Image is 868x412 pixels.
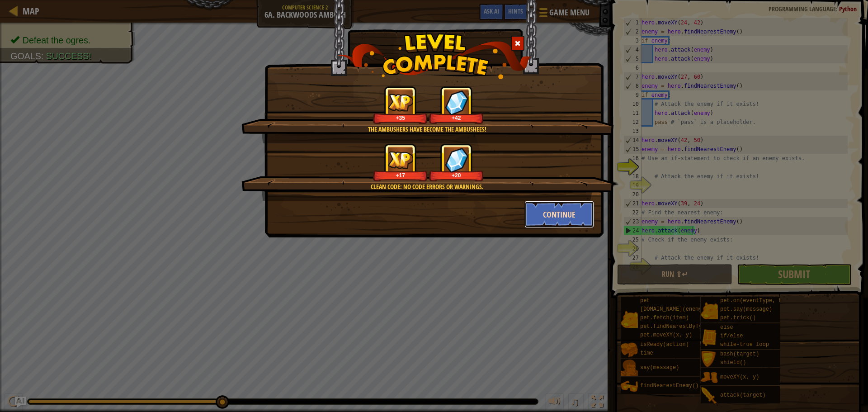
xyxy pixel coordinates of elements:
[445,147,468,172] img: reward_icon_gems.png
[431,114,482,121] div: +42
[388,94,413,111] img: reward_icon_xp.png
[284,182,570,191] div: Clean code: no code errors or warnings.
[388,151,413,169] img: reward_icon_xp.png
[337,33,531,79] img: level_complete.png
[524,201,594,228] button: Continue
[431,172,482,179] div: +20
[284,125,570,134] div: The ambushers have become the ambushees!
[375,114,426,121] div: +35
[445,90,468,115] img: reward_icon_gems.png
[375,172,426,179] div: +17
